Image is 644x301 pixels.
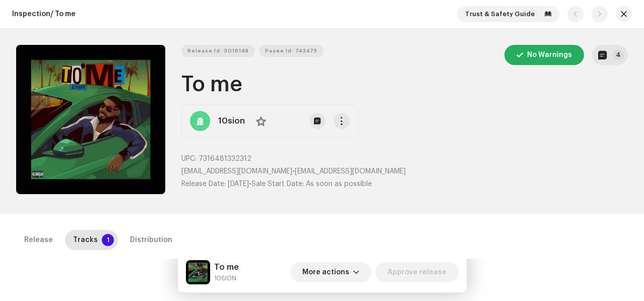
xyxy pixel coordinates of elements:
span: Approve release [388,262,446,282]
span: UPC: [181,155,197,162]
button: Release Id: 3016148 [181,45,255,57]
p-badge: 4 [613,50,624,60]
h1: To me [181,73,628,96]
button: Approve release [375,262,459,282]
span: [DATE] [228,180,249,188]
img: 93d6728d-1749-4047-94bc-2a22df865b02 [186,260,210,284]
p: • [181,166,628,177]
small: To me [214,273,239,283]
span: More actions [302,262,349,282]
span: Sale Start Date: [251,180,304,188]
button: 4 [592,45,628,65]
span: [EMAIL_ADDRESS][DOMAIN_NAME] [181,168,292,175]
span: 7316481332312 [199,155,251,162]
span: [EMAIL_ADDRESS][DOMAIN_NAME] [295,168,406,175]
div: Distribution [130,230,172,250]
span: As soon as possible [306,180,372,188]
button: Payee Id: 743475 [259,45,324,57]
button: More actions [290,262,371,282]
h5: To me [214,261,239,273]
span: Release Id: 3016148 [187,41,249,61]
span: Release Date: [181,180,226,188]
span: Payee Id: 743475 [265,41,317,61]
strong: 10sion [218,115,245,127]
span: • [181,180,251,188]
